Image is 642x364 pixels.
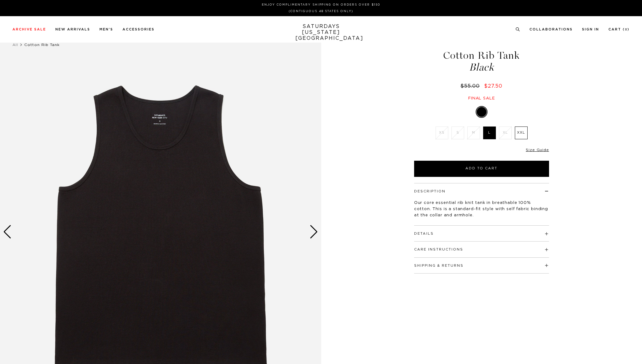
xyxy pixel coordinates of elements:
[3,225,12,239] div: Previous slide
[460,84,482,89] del: $55.00
[414,161,549,177] button: Add to Cart
[122,28,155,31] a: Accessories
[413,50,550,72] h1: Cotton Rib Tank
[414,248,463,251] button: Care Instructions
[414,264,464,267] button: Shipping & Returns
[55,28,90,31] a: New Arrivals
[99,28,113,31] a: Men's
[15,9,627,14] p: (Contiguous 48 States Only)
[582,28,599,31] a: Sign In
[414,190,446,193] button: Description
[483,127,496,139] label: L
[414,200,549,219] p: Our core essential rib knit tank in breathable 100% cotton. This is a standard-fit style with sel...
[24,43,60,47] span: Cotton Rib Tank
[12,28,46,31] a: Archive Sale
[295,24,347,41] a: SATURDAYS[US_STATE][GEOGRAPHIC_DATA]
[608,28,630,31] a: Cart (0)
[484,84,502,89] span: $27.50
[515,127,528,139] label: XXL
[529,28,573,31] a: Collaborations
[413,96,550,101] div: Final sale
[310,225,318,239] div: Next slide
[15,2,627,7] p: Enjoy Complimentary Shipping on Orders Over $150
[414,232,434,235] button: Details
[413,62,550,72] span: Black
[625,28,627,31] small: 0
[526,148,549,152] a: Size Guide
[12,43,18,47] a: All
